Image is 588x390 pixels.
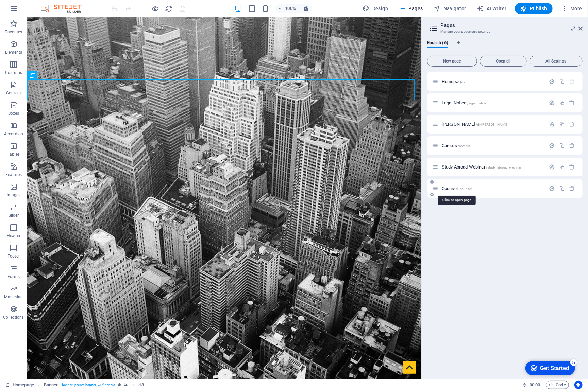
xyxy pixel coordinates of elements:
[275,4,299,13] button: 100%
[546,381,569,389] button: Code
[61,381,115,389] span: . banner .preset-banner-v3-financia
[6,90,21,96] p: Content
[4,131,23,137] p: Accordion
[559,121,565,127] div: Duplicate
[549,78,555,84] div: Settings
[480,56,527,67] button: Open all
[427,40,583,53] div: Language Tabs
[549,143,555,148] div: Settings
[363,5,388,12] span: Design
[118,383,121,387] i: This element is a customizable preset
[427,56,477,67] button: New page
[138,381,144,389] span: Click to select. Double-click to edit
[559,143,565,148] div: Duplicate
[442,186,472,191] span: Counsel
[151,4,159,13] button: Click here to leave preview mode and continue editing
[467,101,486,105] span: /legal-notice
[559,100,565,106] div: Duplicate
[285,4,296,13] h6: 100%
[442,122,508,127] span: Click to open page
[396,3,425,14] button: Pages
[440,186,546,191] div: Counsel/counsel
[442,143,470,148] span: Click to open page
[569,164,575,170] div: Remove
[476,123,508,126] span: /dr-[PERSON_NAME]
[440,165,546,169] div: Study Abroad Webinar/study-abroad-webinar
[515,3,553,14] button: Publish
[7,253,20,259] p: Footer
[8,111,19,116] p: Boxes
[559,78,565,84] div: Duplicate
[431,3,469,14] button: Navigator
[483,59,524,63] span: Open all
[442,164,521,170] span: Click to open page
[440,122,546,126] div: [PERSON_NAME]/dr-[PERSON_NAME]
[569,78,575,84] div: The startpage cannot be deleted
[520,5,547,12] span: Publish
[440,101,546,105] div: Legal Notice/legal-notice
[124,383,128,387] i: This element contains a background
[533,59,579,63] span: All Settings
[7,192,21,198] p: Images
[165,5,173,13] i: Reload page
[440,22,583,29] h2: Pages
[558,3,585,14] button: More
[4,294,23,300] p: Marketing
[440,143,546,148] div: Careers/careers
[5,29,22,35] p: Favorites
[427,39,448,48] span: English (6)
[561,5,582,12] span: More
[522,381,540,389] h6: Session time
[39,4,90,13] img: Editor Logo
[44,381,144,389] nav: breadcrumb
[530,381,540,389] span: 00 00
[5,172,22,177] p: Features
[5,3,55,18] div: Get Started 5 items remaining, 0% complete
[569,185,575,191] div: Remove
[464,80,465,84] span: /
[477,5,507,12] span: AI Writer
[569,121,575,127] div: Remove
[549,185,555,191] div: Settings
[430,59,474,63] span: New page
[7,274,20,279] p: Forms
[9,213,19,218] p: Slider
[360,3,391,14] button: Design
[458,187,472,191] span: /counsel
[530,56,583,67] button: All Settings
[442,79,465,84] span: Click to open page
[569,100,575,106] div: Remove
[559,164,565,170] div: Duplicate
[549,121,555,127] div: Settings
[559,185,565,191] div: Duplicate
[44,381,58,389] span: Click to select. Double-click to edit
[486,165,521,169] span: /study-abroad-webinar
[442,100,486,105] span: Click to open page
[5,381,34,389] a: Click to cancel selection. Double-click to open Pages
[50,1,57,8] div: 5
[458,144,470,148] span: /careers
[3,315,24,320] p: Collections
[7,233,20,238] p: Header
[5,70,22,75] p: Columns
[474,3,509,14] button: AI Writer
[7,152,20,157] p: Tables
[165,4,173,13] button: reload
[399,5,423,12] span: Pages
[5,50,22,55] p: Elements
[574,381,583,389] button: Usercentrics
[434,5,466,12] span: Navigator
[569,143,575,148] div: Remove
[549,100,555,106] div: Settings
[549,164,555,170] div: Settings
[20,7,49,14] div: Get Started
[534,382,535,387] span: :
[303,5,309,12] i: On resize automatically adjust zoom level to fit chosen device.
[440,79,546,84] div: Homepage/
[549,381,566,389] span: Code
[440,29,569,35] h3: Manage your pages and settings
